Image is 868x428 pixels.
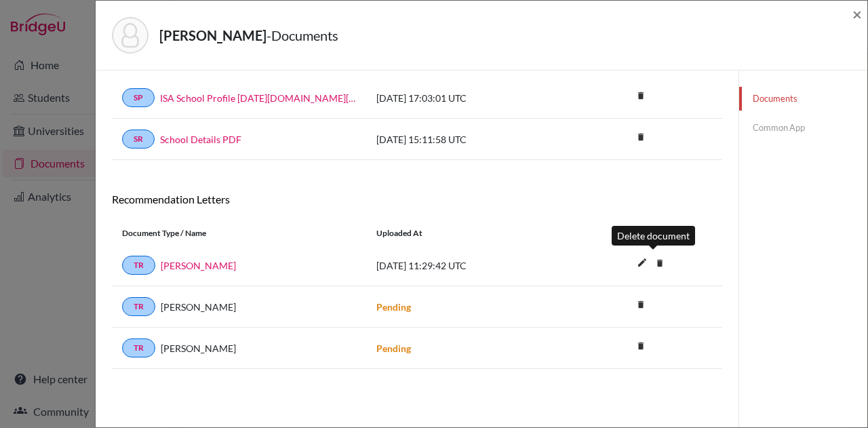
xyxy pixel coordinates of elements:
[631,336,651,356] i: delete
[631,338,651,356] a: delete
[122,338,155,357] a: TR
[366,91,570,105] div: [DATE] 17:03:01 UTC
[739,87,867,111] a: Documents
[112,227,366,239] div: Document Type / Name
[160,91,356,105] a: ISA School Profile [DATE][DOMAIN_NAME][DATE]_wide
[267,27,338,43] span: - Documents
[376,301,411,313] strong: Pending
[160,132,241,147] a: School Details PDF
[159,27,267,43] strong: [PERSON_NAME]
[631,254,654,274] button: edit
[376,343,411,354] strong: Pending
[631,294,651,315] i: delete
[112,193,722,206] h6: Recommendation Letters
[631,87,651,106] a: delete
[122,88,155,107] a: SP
[366,227,570,239] div: Uploaded at
[376,260,467,271] span: [DATE] 11:29:42 UTC
[852,4,862,24] span: ×
[631,252,653,273] i: edit
[631,85,651,106] i: delete
[161,258,236,273] a: [PERSON_NAME]
[612,226,695,246] div: Delete document
[122,256,155,275] a: TR
[161,300,236,314] span: [PERSON_NAME]
[739,116,867,140] a: Common App
[650,255,670,273] a: delete
[631,129,651,147] a: delete
[852,6,862,22] button: Close
[650,253,670,273] i: delete
[122,130,155,149] a: SR
[122,297,155,316] a: TR
[366,132,570,147] div: [DATE] 15:11:58 UTC
[631,127,651,147] i: delete
[161,341,236,355] span: [PERSON_NAME]
[631,296,651,315] a: delete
